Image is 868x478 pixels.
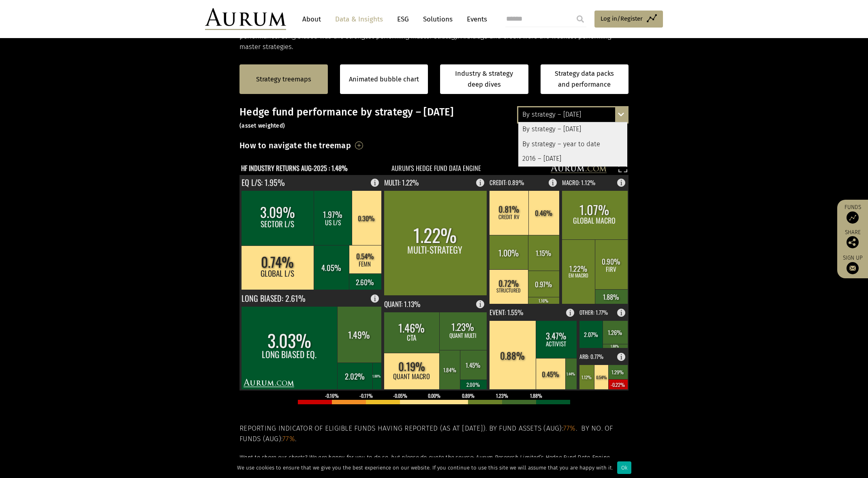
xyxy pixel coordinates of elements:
div: By strategy – [DATE] [518,107,627,122]
span: 77% [563,424,576,433]
a: About [298,12,325,27]
small: (asset weighted) [239,122,285,129]
img: Sign up to our newsletter [847,262,859,274]
div: Ok [617,461,631,474]
h3: Hedge fund performance by strategy – [DATE] [239,106,629,130]
a: Industry & strategy deep dives [440,64,528,94]
div: By strategy – year to date [518,137,627,152]
span: Log in/Register [601,14,643,23]
a: ESG [393,12,413,27]
a: Animated bubble chart [349,74,419,85]
em: Want to share our charts? We are happy for you to do so, but please do quote the source: Aurum Re... [239,454,609,461]
h3: How to navigate the treemap [239,139,351,152]
div: By strategy – [DATE] [518,122,627,137]
img: Aurum [205,8,286,30]
img: Share this post [847,236,859,248]
a: Sign up [841,254,864,274]
a: Strategy treemaps [256,74,311,85]
input: Submit [572,11,588,27]
h5: Reporting indicator of eligible funds having reported (as at [DATE]). By fund assets (Aug): . By ... [239,423,629,445]
div: 2016 – [DATE] [518,152,627,166]
div: Share [841,230,864,248]
a: Log in/Register [594,11,663,28]
a: Strategy data packs and performance [541,64,629,94]
a: Solutions [419,12,457,27]
a: Funds [841,204,864,224]
img: Access Funds [847,211,859,224]
span: 77% [282,435,295,443]
a: Data & Insights [331,12,387,27]
a: Events [463,12,487,27]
